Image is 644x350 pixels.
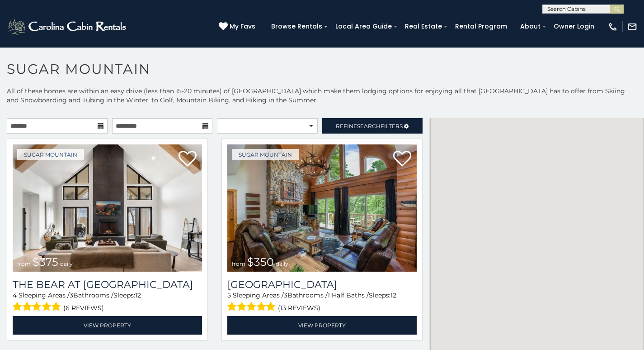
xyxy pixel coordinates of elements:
span: 12 [135,291,141,299]
span: 4 [13,291,17,299]
a: My Favs [219,22,258,32]
a: Owner Login [549,19,599,34]
span: from [232,260,245,267]
h3: Grouse Moor Lodge [227,278,417,291]
a: Sugar Mountain [232,149,299,160]
span: 3 [284,291,287,299]
div: Sleeping Areas / Bathrooms / Sleeps: [13,291,202,314]
a: Add to favorites [393,150,411,169]
span: from [17,260,31,267]
span: 12 [390,291,396,299]
a: Rental Program [451,19,512,34]
span: 5 [227,291,231,299]
span: daily [276,260,288,267]
span: 3 [70,291,73,299]
a: RefineSearchFilters [322,118,423,134]
span: $350 [247,255,274,268]
a: About [516,19,545,34]
a: View Property [13,316,202,335]
a: Sugar Mountain [17,149,84,160]
span: Search [357,123,381,129]
span: (6 reviews) [63,302,104,314]
a: [GEOGRAPHIC_DATA] [227,278,417,291]
img: White-1-2.png [7,18,129,36]
img: The Bear At Sugar Mountain [13,144,202,272]
a: Local Area Guide [331,19,396,34]
a: Add to favorites [179,150,197,169]
img: mail-regular-white.png [627,22,637,32]
img: phone-regular-white.png [608,22,618,32]
h3: The Bear At Sugar Mountain [13,278,202,291]
a: The Bear At [GEOGRAPHIC_DATA] [13,278,202,291]
div: Sleeping Areas / Bathrooms / Sleeps: [227,291,417,314]
span: 1 Half Baths / [328,291,369,299]
a: The Bear At Sugar Mountain from $375 daily [13,144,202,272]
a: View Property [227,316,417,335]
span: Refine Filters [336,123,403,129]
a: Grouse Moor Lodge from $350 daily [227,144,417,272]
span: (13 reviews) [278,302,320,314]
span: daily [60,260,73,267]
span: My Favs [230,22,255,31]
img: Grouse Moor Lodge [227,144,417,272]
span: $375 [33,255,58,268]
a: Browse Rentals [267,19,327,34]
a: Real Estate [400,19,447,34]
